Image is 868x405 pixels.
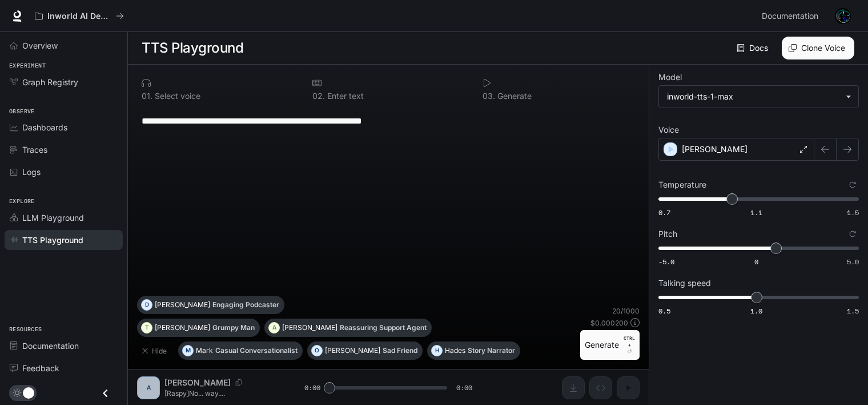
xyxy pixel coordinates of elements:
div: H [432,342,442,360]
button: Hide [137,342,174,360]
p: Enter text [325,92,364,100]
p: Inworld AI Demos [47,11,111,21]
p: Grumpy Man [212,324,255,331]
button: MMarkCasual Conversationalist [178,342,303,360]
p: Generate [495,92,532,100]
span: Overview [22,39,58,51]
div: inworld-tts-1-max [667,91,840,102]
button: Reset to default [846,178,859,191]
button: O[PERSON_NAME]Sad Friend [307,342,423,360]
div: D [142,296,152,314]
span: Dashboards [22,121,67,133]
p: [PERSON_NAME] [155,301,210,308]
button: HHadesStory Narrator [427,342,520,360]
div: T [142,319,152,337]
div: inworld-tts-1-max [659,86,858,108]
p: 0 1 . [142,92,152,100]
p: 0 3 . [483,92,495,100]
span: LLM Playground [22,212,84,224]
button: Close drawer [93,382,118,405]
span: 0.5 [658,306,670,316]
a: Traces [5,140,123,160]
a: Docs [734,37,773,59]
a: Documentation [5,336,123,356]
a: Overview [5,35,123,55]
p: CTRL + [624,335,635,348]
p: Voice [658,126,679,134]
span: 1.0 [750,306,762,316]
p: Story Narrator [468,347,515,354]
a: LLM Playground [5,208,123,228]
span: Dark mode toggle [23,386,34,399]
span: 0.7 [658,208,670,217]
button: D[PERSON_NAME]Engaging Podcaster [137,296,284,314]
p: [PERSON_NAME] [282,324,337,331]
h1: TTS Playground [142,37,243,59]
p: Select voice [152,92,200,100]
span: -5.0 [658,257,674,267]
button: User avatar [831,5,854,27]
span: 5.0 [847,257,859,267]
p: Pitch [658,230,677,238]
button: All workspaces [30,5,129,27]
span: 1.5 [847,306,859,316]
p: Talking speed [658,279,711,287]
span: 0 [754,257,758,267]
p: [PERSON_NAME] [325,347,380,354]
a: Dashboards [5,117,123,137]
span: Logs [22,166,41,178]
span: 1.5 [847,208,859,217]
p: Model [658,73,682,81]
button: T[PERSON_NAME]Grumpy Man [137,319,260,337]
a: Feedback [5,358,123,378]
p: 0 2 . [312,92,325,100]
p: Temperature [658,181,706,189]
p: $ 0.000200 [590,318,628,328]
p: Reassuring Support Agent [340,324,427,331]
span: TTS Playground [22,234,83,246]
span: Traces [22,144,47,156]
a: Graph Registry [5,72,123,92]
p: Hades [445,347,465,354]
button: A[PERSON_NAME]Reassuring Support Agent [264,319,432,337]
p: Engaging Podcaster [212,301,279,308]
p: Sad Friend [383,347,417,354]
p: [PERSON_NAME] [155,324,210,331]
p: Mark [196,347,213,354]
p: ⏎ [624,335,635,355]
button: GenerateCTRL +⏎ [580,330,640,360]
p: Casual Conversationalist [215,347,298,354]
span: 1.1 [750,208,762,217]
a: TTS Playground [5,230,123,250]
div: M [183,342,193,360]
button: Reset to default [846,228,859,240]
span: Documentation [762,9,818,23]
p: 20 / 1000 [612,306,640,316]
span: Feedback [22,362,59,374]
a: Logs [5,162,123,182]
div: O [312,342,322,360]
button: Clone Voice [782,37,854,59]
p: [PERSON_NAME] [682,144,748,155]
span: Documentation [22,340,79,352]
div: A [269,319,279,337]
a: Documentation [757,5,827,27]
img: User avatar [835,8,851,24]
span: Graph Registry [22,76,78,88]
